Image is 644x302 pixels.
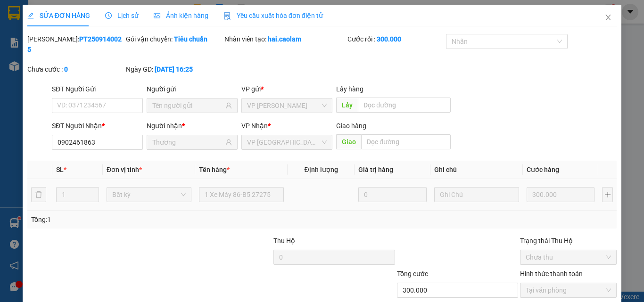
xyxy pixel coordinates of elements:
[247,135,327,149] span: VP Sài Gòn
[27,12,34,19] span: edit
[397,270,428,278] span: Tổng cước
[223,12,323,19] span: Yêu cầu xuất hóa đơn điện tử
[336,85,363,93] span: Lấy hàng
[27,34,124,55] div: [PERSON_NAME]:
[434,187,519,202] input: Ghi Chú
[56,166,64,173] span: SL
[527,187,594,202] input: 0
[225,139,232,146] span: user
[268,35,301,43] b: hai.caolam
[199,187,284,202] input: VD: Bàn, Ghế
[154,12,208,19] span: Ảnh kiện hàng
[602,187,613,202] button: plus
[358,98,451,113] input: Dọc đường
[155,65,193,73] b: [DATE] 16:25
[147,121,238,131] div: Người nhận
[595,5,621,31] button: Close
[31,214,249,225] div: Tổng: 1
[31,187,46,202] button: delete
[336,98,358,113] span: Lấy
[520,270,583,278] label: Hình thức thanh toán
[241,84,332,94] div: VP gửi
[223,12,231,20] img: icon
[27,64,124,74] div: Chưa cước :
[147,84,238,94] div: Người gửi
[107,166,142,173] span: Đơn vị tính
[154,12,160,19] span: picture
[105,12,139,19] span: Lịch sử
[126,34,223,44] div: Gói vận chuyển:
[377,35,401,43] b: 300.000
[358,166,393,173] span: Giá trị hàng
[361,134,451,149] input: Dọc đường
[64,65,68,73] b: 0
[336,134,361,149] span: Giao
[527,166,559,173] span: Cước hàng
[304,166,338,173] span: Định lượng
[225,102,232,109] span: user
[52,84,143,94] div: SĐT Người Gửi
[224,34,346,44] div: Nhân viên tạo:
[152,100,223,111] input: Tên người gửi
[247,98,327,113] span: VP Phan Thiết
[358,187,426,202] input: 0
[174,35,207,43] b: Tiêu chuẩn
[27,12,90,19] span: SỬA ĐƠN HÀNG
[199,166,230,173] span: Tên hàng
[112,188,186,202] span: Bất kỳ
[105,12,112,19] span: clock-circle
[430,161,523,179] th: Ghi chú
[273,237,295,245] span: Thu Hộ
[126,64,223,74] div: Ngày GD:
[241,122,268,130] span: VP Nhận
[526,250,611,264] span: Chưa thu
[152,137,223,147] input: Tên người nhận
[52,121,143,131] div: SĐT Người Nhận
[520,236,617,246] div: Trạng thái Thu Hộ
[526,283,611,297] span: Tại văn phòng
[604,14,612,21] span: close
[347,34,444,44] div: Cước rồi :
[336,122,366,130] span: Giao hàng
